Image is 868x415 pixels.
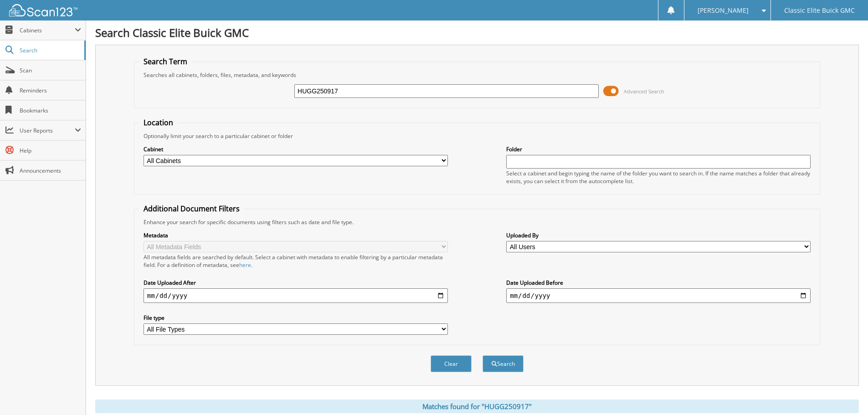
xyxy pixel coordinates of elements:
[506,169,811,185] div: Select a cabinet and begin typing the name of the folder you want to search in. If the name match...
[506,288,811,303] input: end
[9,4,77,16] img: scan123-logo-white.svg
[624,88,664,95] span: Advanced Search
[144,231,448,239] label: Metadata
[144,279,448,287] label: Date Uploaded After
[239,261,251,269] a: here
[20,167,81,174] span: Announcements
[139,204,244,214] legend: Additional Document Filters
[139,71,815,79] div: Searches all cabinets, folders, files, metadata, and keywords
[506,145,811,153] label: Folder
[20,26,75,34] span: Cabinets
[20,127,75,134] span: User Reports
[144,145,448,153] label: Cabinet
[139,118,178,128] legend: Location
[95,400,859,413] div: Matches found for "HUGG250917"
[20,87,81,94] span: Reminders
[139,218,815,226] div: Enhance your search for specific documents using filters such as date and file type.
[506,279,811,287] label: Date Uploaded Before
[20,107,81,114] span: Bookmarks
[431,355,472,372] button: Clear
[20,147,81,154] span: Help
[95,25,859,40] h1: Search Classic Elite Buick GMC
[483,355,524,372] button: Search
[784,8,855,13] span: Classic Elite Buick GMC
[139,132,815,140] div: Optionally limit your search to a particular cabinet or folder
[144,253,448,269] div: All metadata fields are searched by default. Select a cabinet with metadata to enable filtering b...
[20,67,81,74] span: Scan
[698,8,749,13] span: [PERSON_NAME]
[20,46,80,54] span: Search
[139,56,192,67] legend: Search Term
[144,314,448,322] label: File type
[144,288,448,303] input: start
[506,231,811,239] label: Uploaded By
